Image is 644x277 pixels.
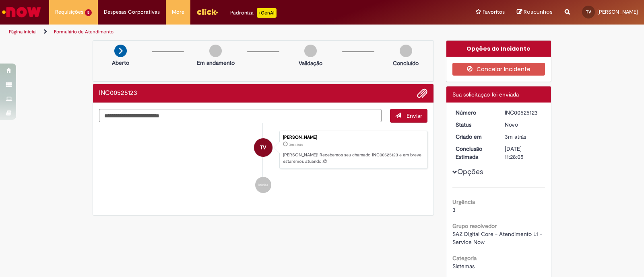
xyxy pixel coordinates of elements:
[446,41,551,57] div: Opções do Incidente
[114,45,127,57] img: arrow-next.png
[505,133,542,141] div: 01/10/2025 09:28:05
[505,145,542,161] div: [DATE] 11:28:05
[99,90,137,97] h2: INC00525123 Histórico de tíquete
[517,8,553,16] a: Rascunhos
[196,6,218,18] img: click_logo_yellow_360x200.png
[452,63,545,76] button: Cancelar Incidente
[304,45,317,57] img: img-circle-grey.png
[505,121,542,129] div: Novo
[1,4,42,20] img: ServiceNow
[450,133,499,141] dt: Criado em
[85,9,92,16] span: 5
[104,8,160,16] span: Despesas Corporativas
[407,112,422,119] span: Enviar
[9,29,37,35] a: Página inicial
[390,109,427,123] button: Enviar
[283,152,423,164] p: [PERSON_NAME]! Recebemos seu chamado INC00525123 e em breve estaremos atuando.
[452,91,519,98] span: Sua solicitação foi enviada
[452,263,475,270] span: Sistemas
[99,131,427,169] li: Thaynara Beatriz Vilela
[254,138,272,157] div: Thaynara Beatriz Vilela
[197,59,235,67] p: Em andamento
[257,8,277,18] p: +GenAi
[299,59,322,67] p: Validação
[452,206,456,213] span: 3
[283,135,423,140] div: [PERSON_NAME]
[417,88,427,98] button: Adicionar anexos
[230,8,277,18] div: Padroniza
[452,230,544,246] span: SAZ Digital Core - Atendimento L1 - Service Now
[505,133,526,140] time: 01/10/2025 09:28:05
[172,8,184,16] span: More
[54,29,114,35] a: Formulário de Atendimento
[452,198,475,205] b: Urgência
[99,123,427,201] ul: Histórico de tíquete
[452,254,477,262] b: Categoria
[450,145,499,161] dt: Conclusão Estimada
[393,59,419,67] p: Concluído
[99,109,382,123] textarea: Digite sua mensagem aqui...
[450,109,499,117] dt: Número
[597,8,638,15] span: [PERSON_NAME]
[289,142,303,147] time: 01/10/2025 09:28:05
[289,142,303,147] span: 3m atrás
[209,45,222,57] img: img-circle-grey.png
[400,45,412,57] img: img-circle-grey.png
[260,138,266,157] span: TV
[505,133,526,140] span: 3m atrás
[452,222,497,230] b: Grupo resolvedor
[112,59,129,67] p: Aberto
[483,8,505,16] span: Favoritos
[6,25,423,39] ul: Trilhas de página
[586,9,591,14] span: TV
[524,8,553,16] span: Rascunhos
[55,8,83,16] span: Requisições
[450,121,499,129] dt: Status
[505,109,542,117] div: INC00525123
